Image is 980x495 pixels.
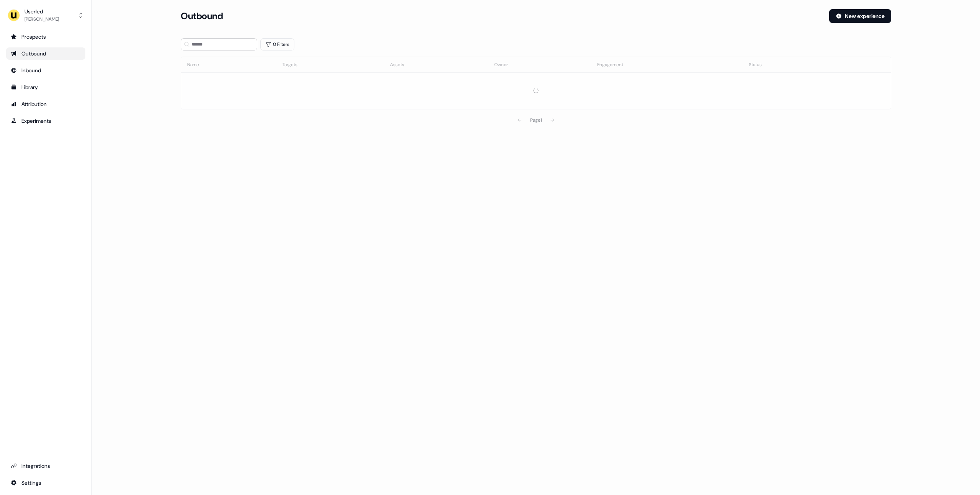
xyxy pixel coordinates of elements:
div: [PERSON_NAME] [24,15,59,23]
div: Integrations [11,462,81,470]
a: Go to attribution [6,98,85,110]
a: Go to integrations [6,460,85,472]
div: Experiments [11,117,81,125]
button: Userled[PERSON_NAME] [6,6,85,24]
h3: Outbound [181,10,223,22]
div: Prospects [11,33,81,41]
button: 0 Filters [260,38,294,50]
a: Go to Inbound [6,64,85,77]
a: Go to outbound experience [6,47,85,60]
div: Outbound [11,50,81,57]
a: Go to prospects [6,31,85,43]
a: Go to experiments [6,115,85,127]
a: Go to integrations [6,477,85,489]
div: Inbound [11,67,81,74]
div: Userled [24,8,59,15]
div: Library [11,83,81,91]
a: Go to templates [6,81,85,93]
button: New experience [829,9,891,23]
div: Attribution [11,100,81,108]
div: Settings [11,479,81,487]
